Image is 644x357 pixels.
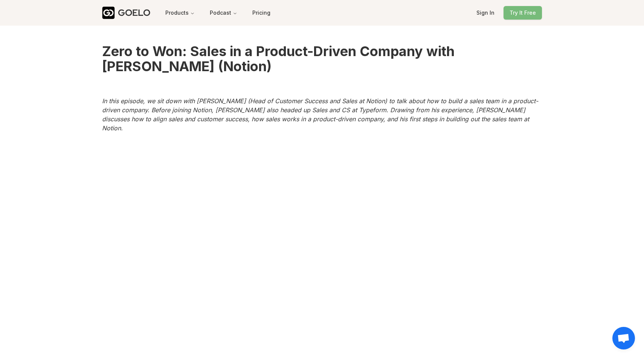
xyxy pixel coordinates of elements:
a: Open chat [612,327,635,349]
img: Goelo Logo [102,6,115,19]
div: GOELO [118,7,150,19]
button: Products [159,6,201,20]
h1: Zero to Won: Sales in a Product-Driven Company with [PERSON_NAME] (Notion) [102,26,542,92]
button: Pricing [246,6,276,20]
button: Sign In [470,6,501,20]
nav: Main [159,6,243,20]
button: Podcast [204,6,243,20]
button: Try It Free [504,6,542,20]
a: GOELO [102,6,156,19]
p: In this episode, we sit down with [PERSON_NAME] (Head of Customer Success and Sales at Notion) to... [102,92,542,137]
